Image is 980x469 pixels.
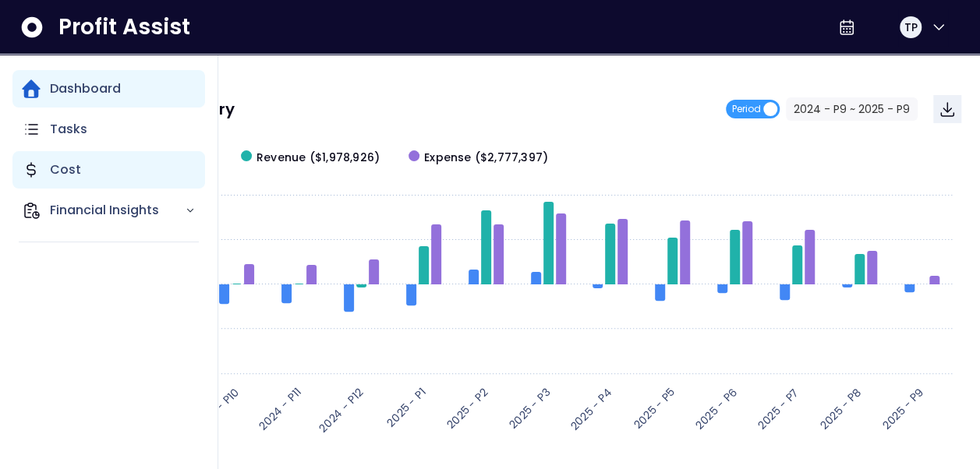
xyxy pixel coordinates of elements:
p: Cost [50,160,81,179]
text: 2025 - P1 [384,384,430,430]
button: Download [933,95,961,123]
text: 2025 - P2 [444,384,491,432]
button: 2024 - P9 ~ 2025 - P9 [786,97,918,121]
text: 2025 - P6 [692,384,740,432]
text: 2024 - P11 [256,384,305,433]
span: Revenue ($1,978,926) [256,150,380,166]
text: 2024 - P12 [316,384,367,436]
p: Tasks [50,120,87,139]
span: TP [904,19,917,35]
p: Financial Insights [50,201,185,220]
text: 2025 - P7 [754,384,802,432]
span: Expense ($2,777,397) [424,150,548,166]
text: 2025 - P3 [505,384,553,432]
span: Period [732,100,761,118]
span: Profit Assist [58,13,190,41]
text: 2025 - P5 [630,384,678,432]
p: Dashboard [50,79,121,98]
text: 2025 - P4 [567,384,616,433]
text: 2025 - P9 [879,384,927,432]
text: 2025 - P8 [816,384,865,432]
